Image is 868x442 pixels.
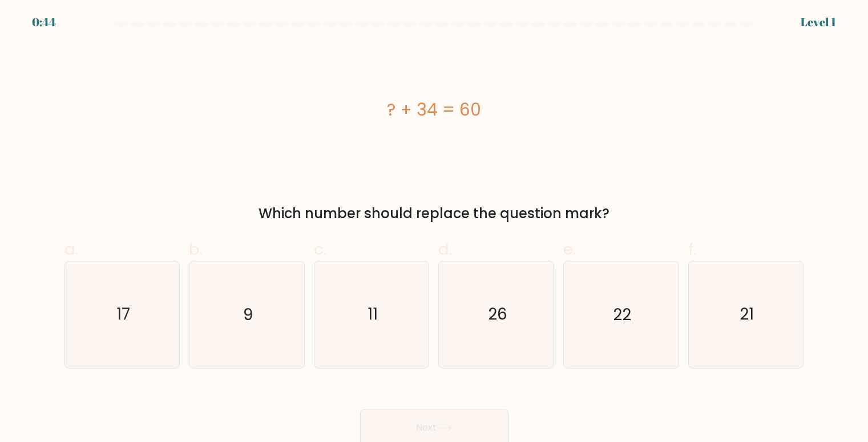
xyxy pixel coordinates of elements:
[116,304,130,326] text: 17
[71,203,797,224] div: Which number should replace the question mark?
[438,238,452,260] span: d.
[688,238,696,260] span: f.
[368,304,378,326] text: 11
[740,304,754,326] text: 21
[243,304,253,326] text: 9
[613,304,631,326] text: 22
[64,238,78,260] span: a.
[314,238,326,260] span: c.
[563,238,576,260] span: e.
[801,14,836,31] div: Level 1
[189,238,203,260] span: b.
[488,304,507,326] text: 26
[32,14,56,31] div: 0:44
[64,97,804,122] div: ? + 34 = 60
